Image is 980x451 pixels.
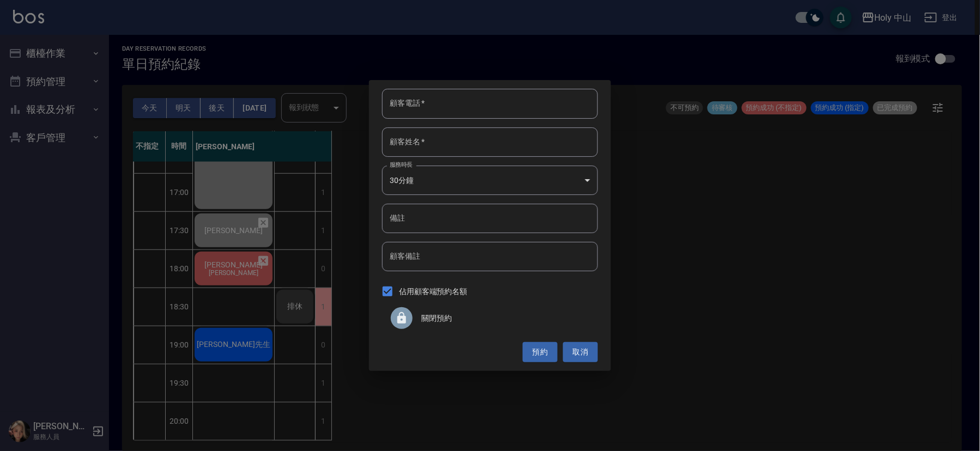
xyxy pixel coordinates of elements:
button: 取消 [563,342,598,362]
span: 關閉預約 [421,313,589,324]
span: 佔用顧客端預約名額 [399,286,468,297]
div: 關閉預約 [382,303,598,333]
div: 30分鐘 [382,166,598,195]
button: 預約 [523,342,558,362]
label: 服務時長 [390,161,413,169]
